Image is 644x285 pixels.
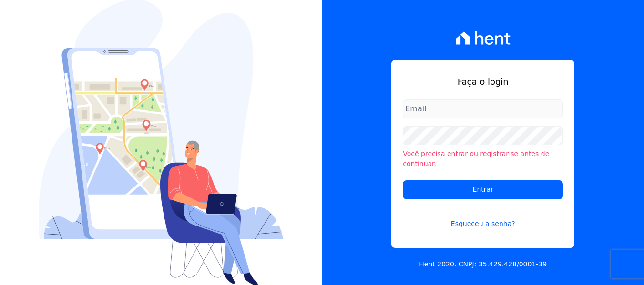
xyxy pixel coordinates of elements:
a: Esqueceu a senha? [403,207,563,229]
input: Email [403,99,563,118]
h1: Faça o login [403,75,563,88]
li: Você precisa entrar ou registrar-se antes de continuar. [403,149,563,169]
p: Hent 2020. CNPJ: 35.429.428/0001-39 [419,259,547,269]
input: Entrar [403,180,563,199]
